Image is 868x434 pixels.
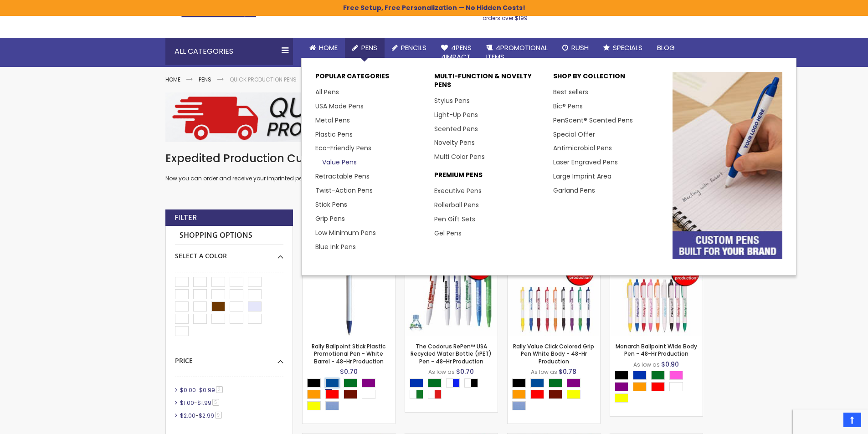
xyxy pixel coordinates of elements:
div: Purple [615,382,628,391]
a: $0.00-$0.993 [178,386,226,394]
div: Price [175,350,283,365]
div: All Categories [165,38,293,65]
strong: Filter [175,213,197,223]
span: Pencils [401,43,426,52]
a: Pens [345,38,385,58]
div: Select A Color [512,378,600,413]
div: Select A Color [615,371,703,405]
a: Best sellers [553,87,588,97]
div: Red [651,382,665,391]
a: USA Made Pens [315,102,364,111]
span: As low as [428,368,455,376]
a: Retractable Pens [315,172,370,181]
a: Light-Up Pens [434,110,478,119]
div: White [669,382,683,391]
a: Stylus Pens [434,96,470,105]
span: Pens [361,43,377,52]
p: Popular Categories [315,72,425,85]
a: $1.00-$1.995 [178,399,222,407]
div: Select A Color [307,378,395,413]
div: Pacific Blue [512,401,526,410]
a: Metal Pens [315,116,350,125]
span: $0.78 [559,367,576,376]
a: Rush [555,38,596,58]
span: Blog [657,43,675,52]
p: Premium Pens [434,171,544,184]
span: $0.70 [340,367,358,376]
p: Shop By Collection [553,72,663,85]
div: White|Red [428,390,442,399]
strong: Shopping Options [175,226,283,245]
div: White|Blue [446,378,460,388]
span: Specials [613,43,642,52]
span: $2.00 [180,412,195,419]
div: Dark Blue [530,378,544,388]
strong: Quick Production Pens [230,76,297,83]
div: White|Black [464,378,478,388]
a: Novelty Pens [434,138,475,147]
div: Green [549,378,562,388]
div: Purple [567,378,580,388]
a: Large Imprint Area [553,172,611,181]
div: Pacific Blue [325,401,339,410]
a: Pens [199,76,211,83]
a: Multi Color Pens [434,152,485,161]
h1: Expedited Production Custom Pens | 24-Hour Rush Pens | 48 and 72Hr Rush Promotional Items [165,151,703,166]
div: Blue [633,371,647,380]
span: $0.70 [456,367,474,376]
a: Laser Engraved Pens [553,158,618,167]
span: $0.90 [661,360,679,369]
a: Specials [596,38,650,58]
img: custom-pens [673,72,782,259]
span: $0.00 [180,386,196,394]
a: Pen Gift Sets [434,214,475,224]
div: Orange [307,390,321,399]
a: Twist-Action Pens [315,186,373,195]
div: Yellow [567,390,580,399]
span: 9 [215,412,222,419]
span: $0.99 [199,386,215,394]
p: Multi-Function & Novelty Pens [434,72,544,94]
img: Monarch Ballpoint Wide Body Pen - 48-Hr Production [610,244,703,336]
span: $1.00 [180,399,194,407]
a: Gel Pens [434,229,462,238]
div: Select A Color [175,245,283,260]
a: Home [165,76,180,83]
iframe: Google Customer Reviews [793,409,868,434]
a: $2.00-$2.999 [178,412,225,419]
div: Purple [362,378,375,388]
a: Blue Ink Pens [315,242,356,251]
a: Home [302,38,345,58]
div: Yellow [307,401,321,410]
div: Yellow [615,393,628,403]
span: 4Pens 4impact [441,43,472,61]
div: White [362,390,375,399]
div: White|Green [410,390,423,399]
img: Rally Ballpoint Stick Plastic Promotional Pen - White Barrel - 48-Hr Production [303,244,395,336]
a: All Pens [315,87,339,97]
div: Dark Blue [325,378,339,388]
a: Pencils [385,38,434,58]
span: $1.99 [197,399,211,407]
a: Garland Pens [553,186,595,195]
a: Executive Pens [434,186,482,195]
a: Rally Ballpoint Stick Plastic Promotional Pen - White Barrel - 48-Hr Production [312,342,385,365]
a: Plastic Pens [315,130,353,139]
span: $2.99 [199,412,214,419]
div: Orange [633,382,647,391]
a: Monarch Ballpoint Wide Body Pen - 48-Hr Production [616,342,697,357]
div: Maroon [344,390,357,399]
div: Black [307,378,321,388]
a: Value Pens [315,158,357,167]
div: Pink [669,371,683,380]
div: Orange [512,390,526,399]
span: As low as [633,361,660,368]
a: Eco-Friendly Pens [315,143,371,153]
a: Bic® Pens [553,102,583,111]
a: Low Minimum Pens [315,228,376,237]
div: Blue [410,378,423,388]
div: Black [512,378,526,388]
div: Maroon [549,390,562,399]
a: Scented Pens [434,124,478,133]
a: Rollerball Pens [434,200,479,209]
